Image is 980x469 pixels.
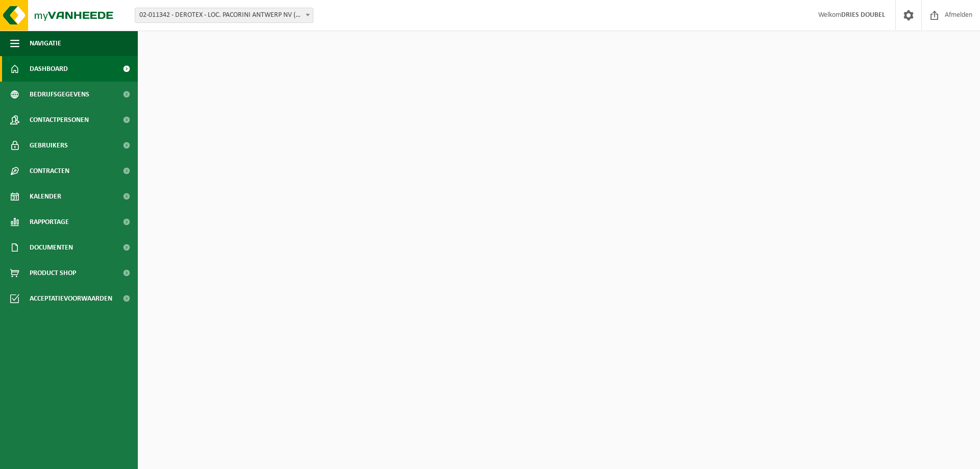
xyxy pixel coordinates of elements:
[30,107,89,133] span: Contactpersonen
[135,8,313,23] span: 02-011342 - DEROTEX - LOC. PACORINI ANTWERP NV (MULHOUSELAAN-NRD) - Antwerpen
[30,184,61,209] span: Kalender
[30,133,68,158] span: Gebruikers
[30,260,76,286] span: Product Shop
[841,11,885,19] strong: DRIES DOUBEL
[30,209,69,235] span: Rapportage
[30,286,112,311] span: Acceptatievoorwaarden
[135,8,313,22] span: 02-011342 - DEROTEX - LOC. PACORINI ANTWERP NV (MULHOUSELAAN-NRD) - Antwerpen
[30,31,61,56] span: Navigatie
[30,82,89,107] span: Bedrijfsgegevens
[30,235,73,260] span: Documenten
[30,56,68,82] span: Dashboard
[30,158,69,184] span: Contracten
